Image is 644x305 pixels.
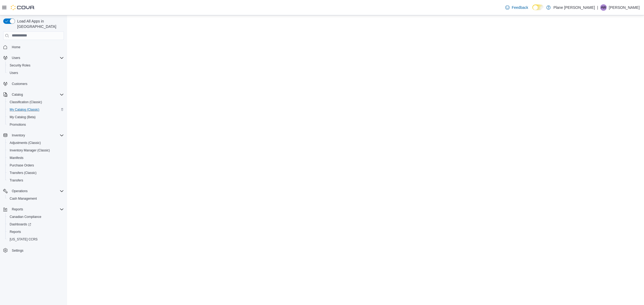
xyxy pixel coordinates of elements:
[8,99,64,105] span: Classification (Classic)
[10,141,41,145] span: Adjustments (Classic)
[5,139,66,147] button: Adjustments (Classic)
[5,162,66,169] button: Purchase Orders
[532,5,544,10] input: Dark Mode
[12,82,27,86] span: Customers
[10,206,64,213] span: Reports
[1,246,66,254] button: Settings
[10,163,34,168] span: Purchase Orders
[553,4,595,11] p: Plane [PERSON_NAME]
[609,4,640,11] p: [PERSON_NAME]
[8,195,39,202] a: Cash Management
[1,43,66,51] button: Home
[10,122,26,127] span: Promotions
[10,63,30,68] span: Security Roles
[10,222,31,226] span: Dashboards
[8,106,64,113] span: My Catalog (Classic)
[8,140,43,146] a: Adjustments (Classic)
[12,248,23,253] span: Settings
[8,221,33,228] a: Dashboards
[8,62,64,69] span: Security Roles
[15,18,64,29] span: Load All Apps in [GEOGRAPHIC_DATA]
[8,214,43,220] a: Canadian Compliance
[10,188,30,194] button: Operations
[1,206,66,213] button: Reports
[5,121,66,128] button: Promotions
[11,5,35,10] img: Cova
[5,69,66,77] button: Users
[601,4,606,11] span: AW
[8,106,42,113] a: My Catalog (Classic)
[1,54,66,62] button: Users
[8,177,64,184] span: Transfers
[8,62,32,69] a: Security Roles
[5,62,66,69] button: Security Roles
[10,148,50,152] span: Inventory Manager (Classic)
[1,187,66,195] button: Operations
[10,81,30,87] a: Customers
[10,80,64,87] span: Customers
[8,140,64,146] span: Adjustments (Classic)
[5,177,66,184] button: Transfers
[10,132,27,139] button: Inventory
[5,213,66,221] button: Canadian Compliance
[8,236,40,243] a: [US_STATE] CCRS
[10,247,64,254] span: Settings
[10,107,39,112] span: My Catalog (Classic)
[10,132,64,139] span: Inventory
[10,215,41,219] span: Canadian Compliance
[8,170,39,176] a: Transfers (Classic)
[8,221,64,228] span: Dashboards
[3,41,64,268] nav: Complex example
[1,80,66,88] button: Customers
[5,221,66,228] a: Dashboards
[5,113,66,121] button: My Catalog (Beta)
[5,106,66,113] button: My Catalog (Classic)
[10,188,64,194] span: Operations
[10,115,36,119] span: My Catalog (Beta)
[597,4,598,11] p: |
[10,91,25,98] button: Catalog
[8,155,64,161] span: Manifests
[8,121,28,128] a: Promotions
[5,228,66,236] button: Reports
[1,132,66,139] button: Inventory
[8,236,64,243] span: Washington CCRS
[8,99,44,105] a: Classification (Classic)
[12,45,20,49] span: Home
[10,237,38,241] span: [US_STATE] CCRS
[5,154,66,162] button: Manifests
[12,56,20,60] span: Users
[5,147,66,154] button: Inventory Manager (Classic)
[10,156,23,160] span: Manifests
[600,4,607,11] div: Auston Wilson
[8,214,64,220] span: Canadian Compliance
[8,121,64,128] span: Promotions
[10,44,23,50] a: Home
[10,196,37,201] span: Cash Management
[10,247,25,254] a: Settings
[10,171,36,175] span: Transfers (Classic)
[8,229,64,235] span: Reports
[12,133,25,137] span: Inventory
[8,170,64,176] span: Transfers (Classic)
[10,55,64,61] span: Users
[12,189,28,193] span: Operations
[10,100,42,104] span: Classification (Classic)
[5,195,66,202] button: Cash Management
[503,2,530,13] a: Feedback
[8,195,64,202] span: Cash Management
[10,178,23,183] span: Transfers
[10,44,64,50] span: Home
[512,5,528,10] span: Feedback
[12,207,23,211] span: Reports
[10,71,18,75] span: Users
[8,114,64,120] span: My Catalog (Beta)
[8,155,25,161] a: Manifests
[10,230,21,234] span: Reports
[8,162,64,169] span: Purchase Orders
[10,55,22,61] button: Users
[8,147,64,154] span: Inventory Manager (Classic)
[1,91,66,98] button: Catalog
[8,229,23,235] a: Reports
